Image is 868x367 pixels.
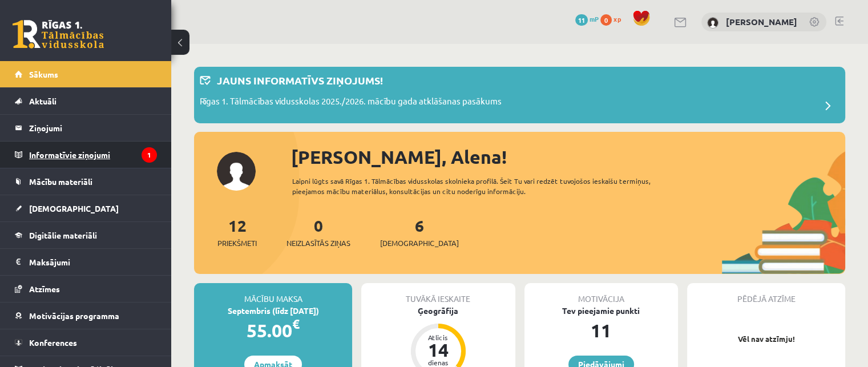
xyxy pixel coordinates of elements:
div: Atlicis [421,334,455,341]
a: Atzīmes [15,276,157,302]
a: Informatīvie ziņojumi1 [15,142,157,168]
span: Konferences [29,337,77,348]
span: [DEMOGRAPHIC_DATA] [380,237,459,249]
span: € [292,316,300,332]
div: 11 [524,317,678,344]
a: 12Priekšmeti [217,215,257,249]
a: [PERSON_NAME] [726,16,797,27]
p: Jauns informatīvs ziņojums! [217,72,383,88]
a: Maksājumi [15,249,157,275]
i: 1 [142,147,157,163]
span: [DEMOGRAPHIC_DATA] [29,203,119,213]
div: Motivācija [524,283,678,305]
a: Aktuāli [15,88,157,114]
span: Priekšmeti [217,237,257,249]
p: Rīgas 1. Tālmācības vidusskolas 2025./2026. mācību gada atklāšanas pasākums [200,95,502,111]
a: Mācību materiāli [15,168,157,195]
a: 0Neizlasītās ziņas [286,215,350,249]
div: Mācību maksa [194,283,352,305]
a: Motivācijas programma [15,303,157,329]
a: Sākums [15,61,157,87]
span: Digitālie materiāli [29,230,97,240]
legend: Informatīvie ziņojumi [29,142,157,168]
div: 14 [421,341,455,359]
span: 11 [575,14,588,26]
span: Sākums [29,69,58,79]
div: Tuvākā ieskaite [361,283,515,305]
a: Konferences [15,329,157,356]
legend: Maksājumi [29,249,157,275]
div: Pēdējā atzīme [687,283,845,305]
span: Neizlasītās ziņas [286,237,350,249]
span: Mācību materiāli [29,176,92,187]
legend: Ziņojumi [29,115,157,141]
a: Digitālie materiāli [15,222,157,248]
div: 55.00 [194,317,352,344]
span: Aktuāli [29,96,56,106]
div: Ģeogrāfija [361,305,515,317]
a: 0 xp [600,14,627,23]
span: 0 [600,14,612,26]
span: Atzīmes [29,284,60,294]
div: Tev pieejamie punkti [524,305,678,317]
a: Jauns informatīvs ziņojums! Rīgas 1. Tālmācības vidusskolas 2025./2026. mācību gada atklāšanas pa... [200,72,839,118]
a: Rīgas 1. Tālmācības vidusskola [13,20,104,49]
a: 6[DEMOGRAPHIC_DATA] [380,215,459,249]
span: Motivācijas programma [29,310,119,321]
a: Ziņojumi [15,115,157,141]
a: [DEMOGRAPHIC_DATA] [15,195,157,221]
span: mP [590,14,599,23]
span: xp [613,14,621,23]
a: 11 mP [575,14,599,23]
div: [PERSON_NAME], Alena! [291,143,845,171]
div: dienas [421,359,455,366]
div: Laipni lūgts savā Rīgas 1. Tālmācības vidusskolas skolnieka profilā. Šeit Tu vari redzēt tuvojošo... [292,176,683,196]
img: Alena Fashutdinova [707,17,718,29]
p: Vēl nav atzīmju! [693,333,839,345]
div: Septembris (līdz [DATE]) [194,305,352,317]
